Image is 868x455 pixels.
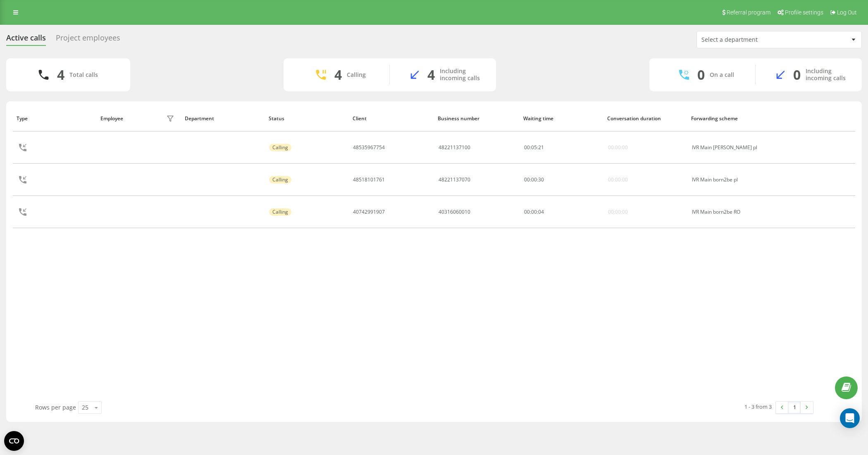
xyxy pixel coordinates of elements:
[692,209,767,215] div: IVR Main born2be RO
[100,116,123,121] div: Employee
[4,431,24,451] button: Open CMP widget
[439,209,470,215] div: 40316060010
[788,402,801,413] a: 1
[6,33,46,46] div: Active calls
[269,176,291,183] div: Calling
[692,145,767,150] div: IVR Main [PERSON_NAME] pl
[727,9,770,16] span: Referral program
[438,116,515,121] div: Business number
[334,67,342,83] div: 4
[524,209,544,215] div: : :
[692,177,767,183] div: IVR Main born2be pl
[785,9,823,16] span: Profile settings
[69,71,98,79] div: Total calls
[524,176,530,183] span: 00
[710,71,734,79] div: On a call
[608,145,628,150] div: 00:00:00
[82,403,88,412] div: 25
[697,67,705,83] div: 0
[538,208,544,215] span: 04
[185,116,261,121] div: Department
[57,67,64,83] div: 4
[269,208,291,216] div: Calling
[607,116,683,121] div: Conversation duration
[538,144,544,151] span: 21
[353,177,385,183] div: 48518101761
[701,36,800,43] div: Select a department
[269,144,291,151] div: Calling
[17,116,93,121] div: Type
[524,145,544,150] div: : :
[353,116,430,121] div: Client
[608,177,628,183] div: 00:00:00
[744,403,772,411] div: 1 - 3 from 3
[793,67,801,83] div: 0
[691,116,767,121] div: Forwarding scheme
[439,145,470,150] div: 48221137100
[531,176,537,183] span: 00
[524,177,544,183] div: : :
[538,176,544,183] span: 30
[524,144,530,151] span: 00
[806,68,849,82] div: Including incoming calls
[347,71,366,79] div: Calling
[440,68,484,82] div: Including incoming calls
[840,408,860,428] div: Open Intercom Messenger
[531,144,537,151] span: 05
[427,67,435,83] div: 4
[35,403,76,411] span: Rows per page
[353,209,385,215] div: 40742991907
[353,145,385,150] div: 48535967754
[531,208,537,215] span: 00
[523,116,599,121] div: Waiting time
[56,33,120,46] div: Project employees
[439,177,470,183] div: 48221137070
[608,209,628,215] div: 00:00:00
[269,116,345,121] div: Status
[837,9,857,16] span: Log Out
[524,208,530,215] span: 00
